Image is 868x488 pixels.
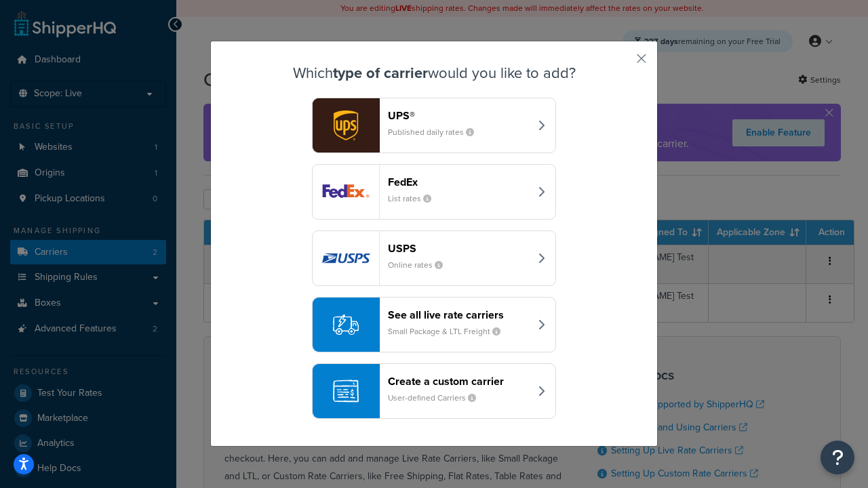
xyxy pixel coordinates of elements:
header: FedEx [388,176,530,188]
small: Online rates [388,259,454,271]
header: Create a custom carrier [388,375,530,388]
h3: Which would you like to add? [245,65,623,81]
img: ups logo [313,98,379,152]
button: Create a custom carrierUser-defined Carriers [312,363,556,419]
img: usps logo [313,231,379,285]
button: See all live rate carriersSmall Package & LTL Freight [312,297,556,352]
img: icon-carrier-liverate-becf4550.svg [333,312,359,338]
small: Small Package & LTL Freight [388,325,511,338]
button: ups logoUPS®Published daily rates [312,98,556,153]
button: fedEx logoFedExList rates [312,164,556,220]
small: Published daily rates [388,126,485,138]
small: List rates [388,192,442,205]
strong: type of carrier [333,62,428,84]
img: icon-carrier-custom-c93b8a24.svg [333,378,359,404]
header: USPS [388,242,530,255]
header: UPS® [388,109,530,122]
small: User-defined Carriers [388,392,487,404]
img: fedEx logo [313,165,379,219]
button: Open Resource Center [821,441,854,474]
header: See all live rate carriers [388,308,530,321]
button: usps logoUSPSOnline rates [312,230,556,286]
